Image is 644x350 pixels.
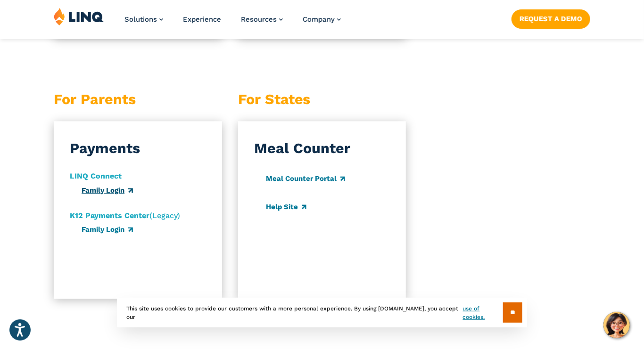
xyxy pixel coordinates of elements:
[54,8,104,25] img: LINQ | K‑12 Software
[463,304,503,321] a: use of cookies.
[266,203,306,211] a: Help Site
[70,138,140,158] h3: Payments
[82,186,133,195] a: Family Login
[124,15,157,24] span: Solutions
[238,89,406,109] h3: For States
[82,225,133,234] a: Family Login
[183,15,221,24] a: Experience
[241,15,283,24] a: Resources
[303,15,335,24] span: Company
[603,312,630,338] button: Hello, have a question? Let’s chat.
[241,15,277,24] span: Resources
[303,15,341,24] a: Company
[124,8,341,39] nav: Primary Navigation
[70,171,122,180] strong: LINQ Connect
[124,15,163,24] a: Solutions
[54,89,222,109] h3: For Parents
[512,8,590,28] nav: Button Navigation
[266,174,345,183] a: Meal Counter Portal
[512,9,590,28] a: Request a Demo
[117,298,527,327] div: This site uses cookies to provide our customers with a more personal experience. By using [DOMAIN...
[70,211,149,220] strong: K12 Payments Center
[70,210,180,221] p: (Legacy)
[254,138,350,158] h3: Meal Counter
